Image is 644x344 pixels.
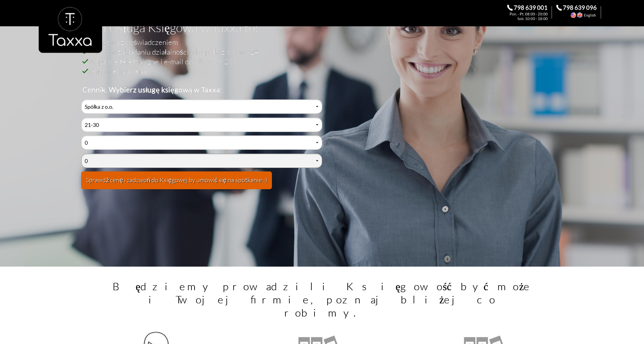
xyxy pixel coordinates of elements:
[81,99,322,194] div: Cennik Usług Księgowych Przyjaznej Księgowej w Biurze Rachunkowym Taxxa
[110,280,535,319] h3: Będziemy prowadzili Księgowość być może i Twojej firmie, poznaj bliżej co robimy.
[507,5,556,20] div: Zadzwoń do Księgowej. 798 639 001
[81,171,272,189] button: Sprawdź cenę i zadzwoń do Księgowej by umówić się na spotkanie:-)
[82,85,222,94] b: Cennik. Wybierz usługę księgową w Taxxa:
[556,5,605,20] div: Call the Accountant. 798 639 096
